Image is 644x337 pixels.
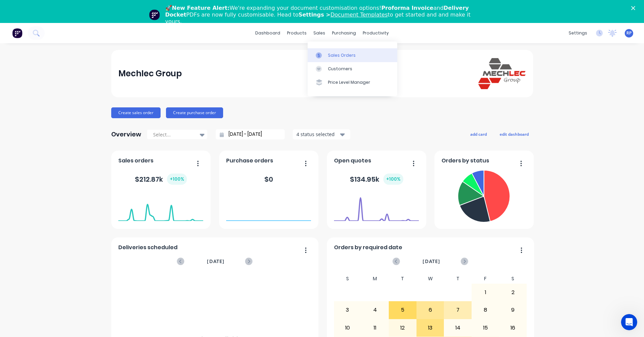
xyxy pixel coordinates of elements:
[226,157,273,165] span: Purchase orders
[417,302,444,318] div: 6
[416,274,444,284] div: W
[308,76,397,89] a: Price Level Manager
[165,5,484,25] div: 🚀 We're expanding your document customisation options! and PDFs are now fully customisable. Head ...
[293,129,350,139] button: 4 status selected
[111,128,141,141] div: Overview
[328,79,370,85] div: Price Level Manager
[252,28,284,38] a: dashboard
[359,28,392,38] div: productivity
[389,302,416,318] div: 5
[444,302,471,318] div: 7
[472,302,499,318] div: 8
[621,314,637,330] iframe: Intercom live chat
[308,62,397,76] a: Customers
[329,28,359,38] div: purchasing
[626,30,631,36] span: RP
[308,48,397,62] a: Sales Orders
[472,284,499,301] div: 1
[118,243,177,252] span: Deliveries scheduled
[362,319,389,336] div: 11
[334,274,361,284] div: S
[499,274,527,284] div: S
[299,11,388,18] b: Settings >
[383,174,403,185] div: + 100 %
[444,274,472,284] div: T
[118,67,182,80] div: Mechlec Group
[389,319,416,336] div: 12
[361,274,389,284] div: M
[296,131,339,138] div: 4 status selected
[631,6,638,10] div: Close
[118,157,153,165] span: Sales orders
[328,52,356,58] div: Sales Orders
[444,319,471,336] div: 14
[310,28,329,38] div: sales
[423,258,440,265] span: [DATE]
[12,28,22,38] img: Factory
[362,302,389,318] div: 4
[334,157,371,165] span: Open quotes
[499,319,526,336] div: 16
[389,274,416,284] div: T
[328,66,352,72] div: Customers
[207,258,224,265] span: [DATE]
[499,284,526,301] div: 2
[264,174,273,184] div: $ 0
[167,174,187,185] div: + 100 %
[472,274,499,284] div: F
[330,11,387,18] a: Document Templates
[565,28,591,38] div: settings
[284,28,310,38] div: products
[166,107,223,118] button: Create purchase order
[172,5,230,11] b: New Feature Alert:
[135,174,187,185] div: $ 212.87k
[466,130,491,138] button: add card
[499,302,526,318] div: 9
[165,5,469,18] b: Delivery Docket
[149,9,160,20] img: Profile image for Team
[472,319,499,336] div: 15
[478,58,526,89] img: Mechlec Group
[334,302,361,318] div: 3
[495,130,533,138] button: edit dashboard
[350,174,403,185] div: $ 134.95k
[334,243,402,252] span: Orders by required date
[442,157,489,165] span: Orders by status
[111,107,161,118] button: Create sales order
[417,319,444,336] div: 13
[334,319,361,336] div: 10
[381,5,433,11] b: Proforma Invoice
